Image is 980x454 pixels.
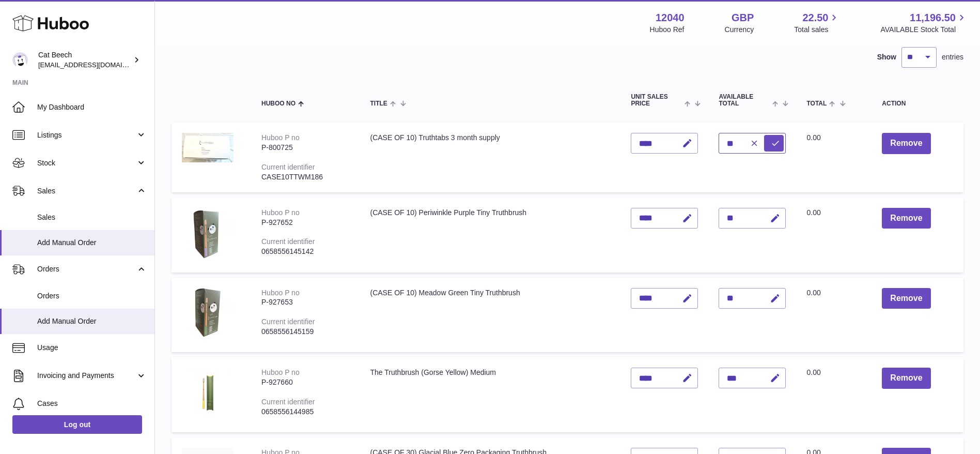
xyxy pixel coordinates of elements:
div: Huboo P no [261,208,300,217]
div: P-927653 [261,297,349,307]
span: 0.00 [806,289,820,297]
span: Huboo no [261,100,295,107]
span: Add Manual Order [37,316,147,326]
label: Show [877,52,896,62]
div: Cat Beech [38,50,131,70]
a: Log out [12,415,142,434]
div: Current identifier [261,163,315,171]
span: Total sales [794,25,840,35]
td: (CASE OF 10) Truthtabs 3 month supply [360,123,620,192]
div: 0658556144985 [261,407,349,417]
div: CASE10TTWM186 [261,172,349,182]
strong: GBP [732,11,754,25]
span: Stock [37,158,136,168]
img: (CASE OF 10) Periwinkle Purple Tiny Truthbrush [182,208,234,260]
div: Current identifier [261,398,315,406]
div: Huboo P no [261,289,300,297]
span: Title [370,100,387,107]
button: Remove [882,208,930,229]
img: (CASE OF 10) Meadow Green Tiny Truthbrush [182,288,234,340]
span: 0.00 [806,208,820,217]
div: P-927660 [261,377,349,387]
button: Remove [882,288,930,309]
img: (CASE OF 10) Truthtabs 3 month supply [182,133,234,162]
span: Invoicing and Payments [37,371,136,381]
img: internalAdmin-12040@internal.huboo.com [12,52,28,68]
div: P-800725 [261,143,349,153]
div: Currency [725,25,754,35]
span: 0.00 [806,368,820,376]
div: Action [882,100,953,107]
div: P-927652 [261,218,349,228]
div: Current identifier [261,237,315,246]
a: 22.50 Total sales [794,11,840,35]
span: Sales [37,186,136,196]
td: (CASE OF 10) Periwinkle Purple Tiny Truthbrush [360,198,620,273]
span: AVAILABLE Total [719,94,770,107]
img: The Truthbrush (Gorse Yellow) Medium [182,368,234,419]
button: Remove [882,368,930,389]
span: Orders [37,291,147,301]
span: 0.00 [806,133,820,142]
div: 0658556145142 [261,247,349,256]
span: Total [806,100,827,107]
span: Listings [37,130,136,140]
span: Add Manual Order [37,238,147,248]
span: My Dashboard [37,102,147,112]
span: Orders [37,264,136,274]
span: 22.50 [802,11,828,25]
div: Huboo P no [261,368,300,376]
span: Cases [37,399,147,408]
span: Sales [37,213,147,222]
span: AVAILABLE Stock Total [880,25,968,35]
button: Remove [882,133,930,154]
div: Huboo P no [261,133,300,142]
div: 0658556145159 [261,327,349,337]
a: 11,196.50 AVAILABLE Stock Total [880,11,968,35]
strong: 12040 [656,11,685,25]
span: entries [942,52,963,62]
div: Current identifier [261,317,315,326]
td: (CASE OF 10) Meadow Green Tiny Truthbrush [360,278,620,353]
div: Huboo Ref [650,25,685,35]
span: 11,196.50 [910,11,956,25]
span: Unit Sales Price [631,94,682,107]
td: The Truthbrush (Gorse Yellow) Medium [360,357,620,432]
span: [EMAIL_ADDRESS][DOMAIN_NAME] [38,60,152,69]
span: Usage [37,343,147,353]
